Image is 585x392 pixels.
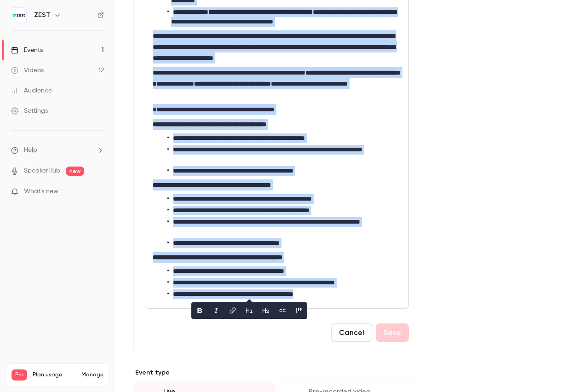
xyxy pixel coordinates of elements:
img: ZEST [11,8,26,23]
span: new [66,167,84,176]
h6: ZEST [34,11,50,20]
span: Plan usage [33,371,76,379]
span: What's new [24,187,58,196]
div: Settings [11,106,48,115]
button: Cancel [331,323,372,342]
button: bold [192,303,207,318]
p: Event type [133,368,420,377]
span: Help [24,145,37,155]
div: Videos [11,66,44,75]
button: link [225,303,240,318]
button: blockquote [292,303,306,318]
div: Events [11,46,43,55]
a: SpeakerHub [24,166,60,176]
button: italic [209,303,224,318]
div: Audience [11,86,52,95]
li: help-dropdown-opener [11,145,104,155]
span: Pro [11,369,27,380]
iframe: Noticeable Trigger [93,188,104,196]
a: Manage [81,371,103,379]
